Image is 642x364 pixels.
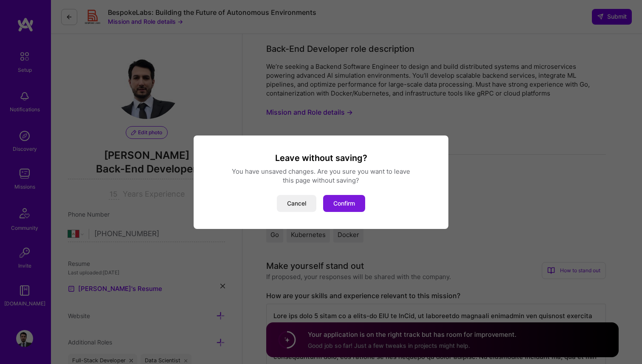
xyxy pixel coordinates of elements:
[277,195,316,212] button: Cancel
[194,135,448,229] div: modal
[204,176,438,185] div: this page without saving?
[204,152,438,164] h3: Leave without saving?
[323,195,365,212] button: Confirm
[204,167,438,176] div: You have unsaved changes. Are you sure you want to leave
